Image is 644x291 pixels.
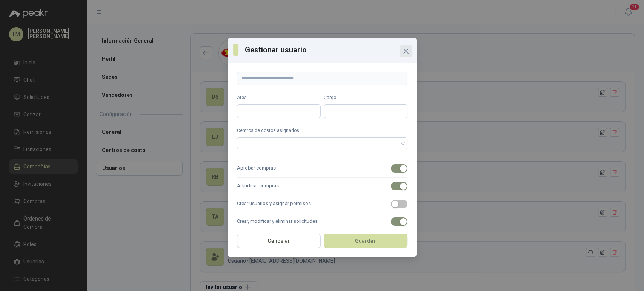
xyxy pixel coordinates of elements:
label: Crear usuarios y asignar permisos [237,195,407,213]
button: Adjudicar compras [391,182,407,190]
label: Crear, modificar y eliminar solicitudes [237,213,407,231]
h3: Gestionar usuario [244,44,411,55]
label: Centros de costos asignados [237,127,407,134]
button: Guardar [324,234,407,248]
label: Aprobar compras [237,160,407,178]
button: Close [400,45,412,57]
button: Aprobar compras [391,164,407,173]
button: Cancelar [237,234,321,248]
button: Crear, modificar y eliminar solicitudes [391,217,407,226]
button: Crear usuarios y asignar permisos [391,200,407,208]
label: Adjudicar compras [237,178,407,195]
label: Cargo [324,94,407,101]
label: Área [237,94,321,101]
